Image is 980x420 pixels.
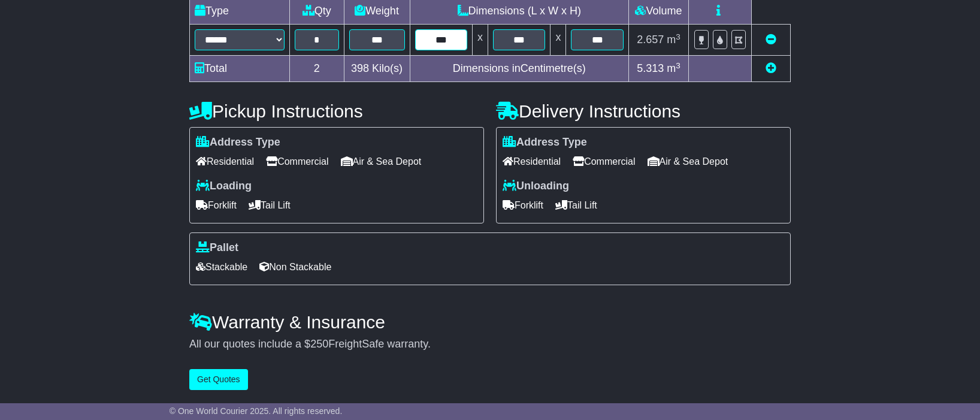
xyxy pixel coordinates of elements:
[189,369,248,390] button: Get Quotes
[196,136,280,149] label: Address Type
[189,338,791,351] div: All our quotes include a $ FreightSafe warranty.
[637,34,664,46] span: 2.657
[259,258,331,276] span: Non Stackable
[310,338,328,350] span: 250
[766,62,776,74] a: Add new item
[196,241,238,255] label: Pallet
[766,34,776,46] a: Remove this item
[496,101,791,121] h4: Delivery Instructions
[410,56,628,82] td: Dimensions in Centimetre(s)
[249,196,291,214] span: Tail Lift
[551,25,566,56] td: x
[573,152,635,171] span: Commercial
[503,180,569,193] label: Unloading
[190,56,290,82] td: Total
[503,196,543,214] span: Forklift
[503,152,561,171] span: Residential
[266,152,328,171] span: Commercial
[555,196,597,214] span: Tail Lift
[196,152,254,171] span: Residential
[473,25,488,56] td: x
[196,196,237,214] span: Forklift
[637,62,664,74] span: 5.313
[189,101,484,121] h4: Pickup Instructions
[341,152,422,171] span: Air & Sea Depot
[676,32,680,41] sup: 3
[189,312,791,332] h4: Warranty & Insurance
[667,62,680,74] span: m
[676,61,680,70] sup: 3
[351,62,369,74] span: 398
[290,56,344,82] td: 2
[648,152,728,171] span: Air & Sea Depot
[344,56,410,82] td: Kilo(s)
[196,258,247,276] span: Stackable
[503,136,587,149] label: Address Type
[170,406,343,416] span: © One World Courier 2025. All rights reserved.
[196,180,252,193] label: Loading
[667,34,680,46] span: m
